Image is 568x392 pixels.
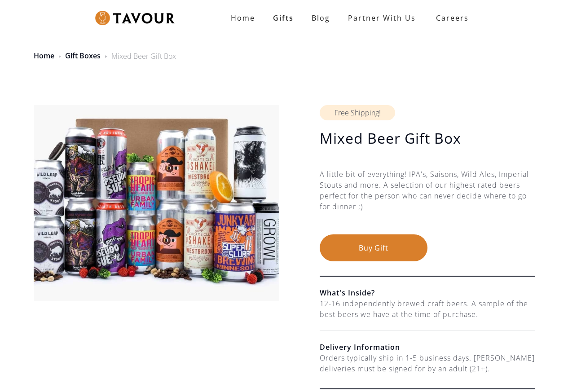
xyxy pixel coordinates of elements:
h6: What's Inside? [320,287,535,298]
strong: Careers [436,9,469,27]
h1: Mixed Beer Gift Box [320,129,535,147]
div: Orders typically ship in 1-5 business days. [PERSON_NAME] deliveries must be signed for by an adu... [320,352,535,374]
a: Blog [303,9,339,27]
a: Careers [425,5,476,31]
div: Mixed Beer Gift Box [111,51,176,62]
a: Home [222,9,264,27]
button: Buy Gift [320,234,427,261]
a: Gifts [264,9,303,27]
a: Home [34,51,54,61]
div: A little bit of everything! IPA's, Saisons, Wild Ales, Imperial Stouts and more. A selection of o... [320,169,535,234]
div: Free Shipping! [320,105,395,120]
strong: Home [231,13,255,23]
h6: Delivery Information [320,342,535,352]
a: Gift Boxes [65,51,101,61]
a: partner with us [339,9,425,27]
div: 12-16 independently brewed craft beers. A sample of the best beers we have at the time of purchase. [320,298,535,320]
